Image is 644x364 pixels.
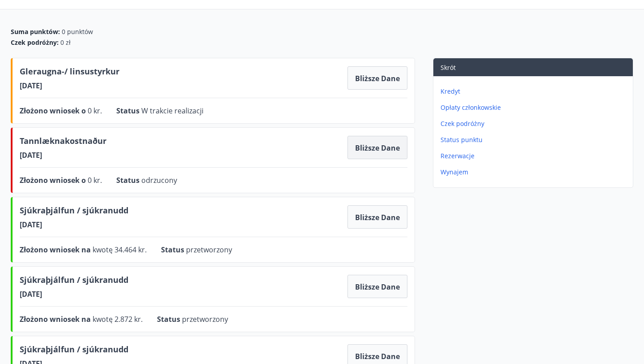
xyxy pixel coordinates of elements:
font: Status [161,245,184,255]
font: Kredyt [441,87,460,95]
button: Bliższe dane [347,136,407,159]
font: [DATE] [20,289,42,299]
font: Opłaty członkowskie [441,103,501,112]
font: Status [116,175,140,185]
font: Złożono wniosek o [20,106,86,116]
font: Rezerwacje [441,152,475,160]
font: Bliższe dane [355,282,400,292]
button: Bliższe dane [347,275,407,298]
font: kwotę 2.872 kr. [93,314,143,324]
font: kwotę 34.464 kr. [93,245,147,255]
font: Czek podróżny [11,38,57,47]
font: Gleraugna-/ linsustyrkur [20,66,119,77]
font: Złożono wniosek na [20,245,91,255]
font: Bliższe dane [355,143,400,153]
font: Sjúkraþjálfun / sjúkranudd [20,205,128,216]
font: Status punktu [441,135,483,144]
font: : [58,27,60,36]
font: [DATE] [20,150,42,160]
font: 0 kr. [88,106,102,116]
font: Suma punktów [11,27,58,36]
font: Bliższe dane [355,74,400,83]
font: Skrót [441,63,456,72]
font: : [57,38,59,47]
font: Bliższe dane [355,212,400,222]
font: [DATE] [20,220,42,230]
font: Sjúkraþjálfun / sjúkranudd [20,274,128,285]
font: odrzucony [141,175,177,185]
font: przetworzony [186,245,232,255]
font: Status [116,106,140,116]
button: Bliższe dane [347,66,407,90]
font: Złożono wniosek na [20,314,91,324]
font: Sjúkraþjálfun / sjúkranudd [20,344,128,355]
font: punktów [67,27,93,36]
font: 0 [62,27,65,36]
button: Bliższe dane [347,205,407,229]
font: 0 kr. [88,175,102,185]
font: [DATE] [20,81,42,91]
font: 0 zł [60,38,71,47]
font: Złożono wniosek o [20,175,86,185]
font: Czek podróżny [441,119,484,128]
font: przetworzony [182,314,228,324]
font: Tannlæknakostnaður [20,135,106,146]
font: Bliższe dane [355,351,400,361]
font: W trakcie realizacji [141,106,203,116]
font: Wynajem [441,168,468,176]
font: Status [157,314,180,324]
